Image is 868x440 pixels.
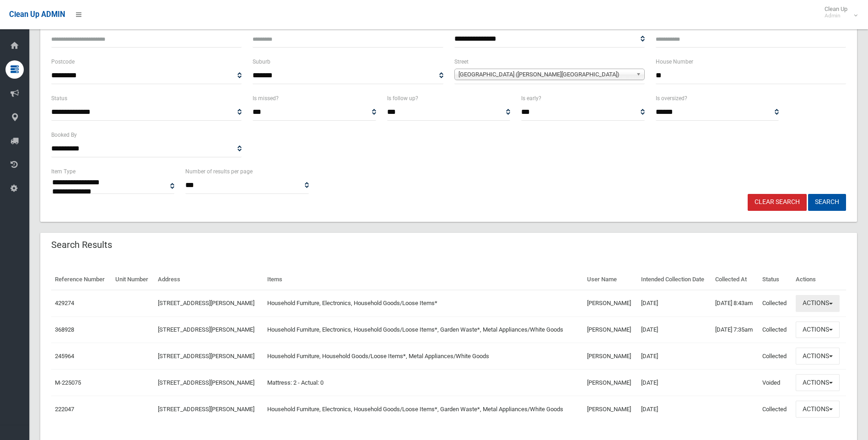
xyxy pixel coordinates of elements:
td: [DATE] [637,396,712,422]
th: Items [264,269,583,290]
a: [STREET_ADDRESS][PERSON_NAME] [158,326,254,333]
td: [PERSON_NAME] [583,317,637,343]
label: Booked By [51,130,77,140]
td: Collected [759,396,792,422]
label: Is follow up? [387,93,418,103]
button: Actions [796,348,840,365]
td: [DATE] [637,317,712,343]
td: Household Furniture, Household Goods/Loose Items*, Metal Appliances/White Goods [264,343,583,370]
td: [DATE] [637,370,712,396]
td: Mattress: 2 - Actual: 0 [264,370,583,396]
label: Item Type [51,166,75,177]
a: 368928 [55,326,74,333]
td: [PERSON_NAME] [583,370,637,396]
a: Clear Search [748,194,807,211]
label: Is early? [521,93,541,103]
td: [DATE] 7:35am [712,317,759,343]
td: Household Furniture, Electronics, Household Goods/Loose Items*, Garden Waste*, Metal Appliances/W... [264,396,583,422]
td: [PERSON_NAME] [583,343,637,370]
th: Address [154,269,264,290]
a: M-225075 [55,379,81,386]
td: [DATE] [637,343,712,370]
th: Intended Collection Date [637,269,712,290]
button: Search [808,194,846,211]
td: Voided [759,370,792,396]
label: Is missed? [253,93,279,103]
span: Clean Up ADMIN [9,10,65,19]
th: Collected At [712,269,759,290]
a: [STREET_ADDRESS][PERSON_NAME] [158,300,254,306]
th: Status [759,269,792,290]
button: Actions [796,374,840,391]
a: 245964 [55,353,74,360]
small: Admin [825,12,847,19]
th: Unit Number [112,269,154,290]
span: [GEOGRAPHIC_DATA] ([PERSON_NAME][GEOGRAPHIC_DATA]) [458,69,632,80]
a: 429274 [55,300,74,306]
td: [DATE] 8:43am [712,290,759,317]
label: Street [454,57,469,67]
button: Actions [796,322,840,338]
td: [PERSON_NAME] [583,396,637,422]
th: User Name [583,269,637,290]
header: Search Results [40,236,123,254]
button: Actions [796,401,840,418]
a: 222047 [55,406,74,413]
label: Number of results per page [185,166,253,177]
th: Reference Number [51,269,112,290]
td: Collected [759,290,792,317]
td: Collected [759,317,792,343]
td: Collected [759,343,792,370]
a: [STREET_ADDRESS][PERSON_NAME] [158,353,254,360]
label: House Number [656,57,693,67]
label: Postcode [51,57,75,67]
label: Suburb [253,57,270,67]
td: Household Furniture, Electronics, Household Goods/Loose Items*, Garden Waste*, Metal Appliances/W... [264,317,583,343]
button: Actions [796,295,840,312]
td: Household Furniture, Electronics, Household Goods/Loose Items* [264,290,583,317]
a: [STREET_ADDRESS][PERSON_NAME] [158,379,254,386]
span: Clean Up [820,5,857,19]
td: [PERSON_NAME] [583,290,637,317]
label: Is oversized? [656,93,687,103]
td: [DATE] [637,290,712,317]
a: [STREET_ADDRESS][PERSON_NAME] [158,406,254,413]
label: Status [51,93,67,103]
th: Actions [792,269,846,290]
